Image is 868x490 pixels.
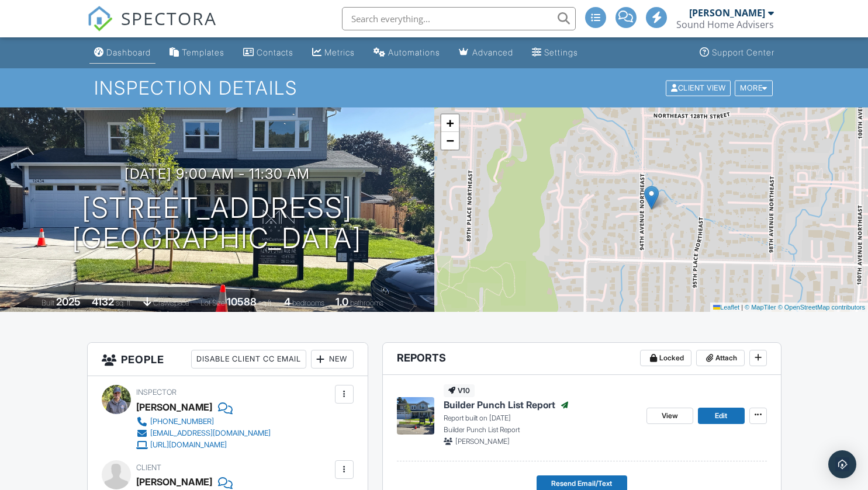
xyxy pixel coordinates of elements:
div: Metrics [324,47,355,57]
div: Advanced [472,47,513,57]
span: bedrooms [292,298,324,307]
span: crawlspace [153,298,189,307]
span: bathrooms [350,298,383,307]
div: New [311,350,354,369]
div: Sound Home Advisers [676,19,774,30]
span: SPECTORA [121,6,217,30]
div: Open Intercom Messenger [828,450,856,478]
a: [PHONE_NUMBER] [136,416,271,428]
span: Client [136,463,161,472]
span: + [446,116,454,130]
div: More [735,80,773,96]
a: Templates [165,42,229,64]
a: Metrics [307,42,359,64]
span: − [446,133,454,148]
a: Dashboard [89,42,155,64]
input: Search everything... [342,7,576,30]
a: Advanced [454,42,518,64]
div: Disable Client CC Email [191,350,306,369]
a: Automations (Advanced) [369,42,445,64]
div: 4132 [92,296,114,308]
div: 2025 [56,296,81,308]
a: Zoom out [441,132,459,150]
h1: Inspection Details [94,78,773,98]
div: Templates [182,47,224,57]
div: [PERSON_NAME] [689,7,765,19]
h1: [STREET_ADDRESS] [GEOGRAPHIC_DATA] [72,193,362,255]
div: [EMAIL_ADDRESS][DOMAIN_NAME] [150,429,271,438]
div: Dashboard [106,47,151,57]
a: [EMAIL_ADDRESS][DOMAIN_NAME] [136,428,271,439]
span: Lot Size [200,298,225,307]
a: Contacts [238,42,298,64]
div: Support Center [712,47,774,57]
div: Automations [388,47,440,57]
img: The Best Home Inspection Software - Spectora [87,6,113,32]
a: [URL][DOMAIN_NAME] [136,439,271,451]
a: Zoom in [441,114,459,132]
div: Settings [544,47,578,57]
div: 4 [284,296,291,308]
a: © OpenStreetMap contributors [778,304,865,311]
a: Settings [527,42,583,64]
div: [PERSON_NAME] [136,398,212,416]
span: sq.ft. [258,298,273,307]
img: Marker [644,186,659,210]
span: sq. ft. [116,298,132,307]
a: © MapTiler [745,304,776,311]
h3: [DATE] 9:00 am - 11:30 am [125,166,310,182]
h3: People [88,343,368,376]
span: | [741,304,743,311]
span: Built [42,298,54,307]
a: Support Center [695,42,779,64]
div: Contacts [257,47,293,57]
div: [PHONE_NUMBER] [150,417,214,426]
div: [URL][DOMAIN_NAME] [150,440,227,450]
div: 10588 [227,296,257,308]
a: SPECTORA [87,16,217,40]
a: Leaflet [713,304,739,311]
div: 1.0 [336,296,348,308]
div: Client View [666,80,731,96]
a: Client View [665,83,734,92]
span: Inspector [136,388,177,397]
